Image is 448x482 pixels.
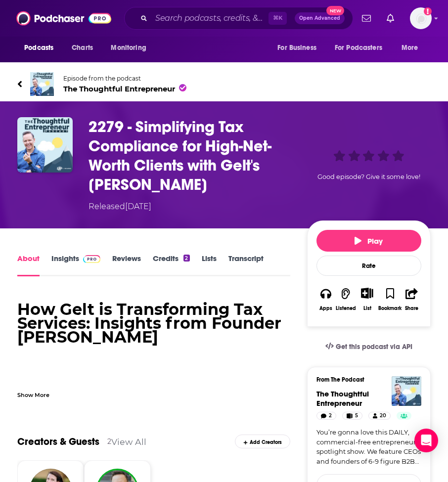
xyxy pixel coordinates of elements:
[402,41,418,55] span: More
[183,255,189,262] div: 2
[316,389,369,408] a: The Thoughtful Entrepreneur
[89,117,303,194] h1: 2279 - Simplifying Tax Compliance for High-Net-Worth Clients with Gelt's Tal Binder
[17,303,290,344] h1: How Gelt is Transforming Tax Services: Insights from Founder [PERSON_NAME]
[51,254,100,276] a: InsightsPodchaser Pro
[316,230,421,252] button: Play
[336,306,356,311] div: Listened
[424,7,432,15] svg: Add a profile image
[317,173,420,180] span: Good episode? Give it some love!
[16,9,111,28] img: Podchaser - Follow, Share and Rate Podcasts
[410,7,432,29] span: Logged in as Society22
[405,306,418,311] div: Share
[395,39,431,57] button: open menu
[410,7,432,29] img: User Profile
[104,39,159,57] button: open menu
[277,41,316,55] span: For Business
[17,39,66,57] button: open menu
[363,305,371,311] div: List
[355,411,358,421] span: 5
[335,41,382,55] span: For Podcasters
[328,39,397,57] button: open menu
[111,41,146,55] span: Monitoring
[89,201,151,213] div: Released [DATE]
[392,376,421,406] img: The Thoughtful Entrepreneur
[355,236,383,246] span: Play
[202,254,217,276] a: Lists
[17,117,73,173] img: 2279 - Simplifying Tax Compliance for High-Net-Worth Clients with Gelt's Tal Binder
[17,72,224,96] a: The Thoughtful EntrepreneurEpisode from the podcastThe Thoughtful Entrepreneur
[65,39,99,57] a: Charts
[63,84,186,93] span: The Thoughtful Entrepreneur
[335,281,357,317] button: Listened
[270,39,329,57] button: open menu
[402,281,421,317] button: Share
[316,376,413,383] h3: From The Podcast
[336,343,412,351] span: Get this podcast via API
[17,254,40,276] a: About
[317,335,420,359] a: Get this podcast via API
[410,7,432,29] button: Show profile menu
[316,412,336,420] a: 2
[378,281,402,317] button: Bookmark
[30,72,54,96] img: The Thoughtful Entrepreneur
[329,411,332,421] span: 2
[342,412,362,420] a: 5
[228,254,264,276] a: Transcript
[151,10,269,26] input: Search podcasts, credits, & more...
[24,41,53,55] span: Podcasts
[357,288,377,299] button: Show More Button
[316,256,421,276] div: Rate
[383,10,398,27] a: Show notifications dropdown
[319,306,332,311] div: Apps
[368,412,391,420] a: 20
[378,306,402,311] div: Bookmark
[326,6,344,15] span: New
[63,75,186,82] span: Episode from the podcast
[357,281,378,317] div: Show More ButtonList
[83,255,100,263] img: Podchaser Pro
[269,12,287,25] span: ⌘ K
[17,436,99,448] a: Creators & Guests
[153,254,189,276] a: Credits2
[72,41,93,55] span: Charts
[112,254,141,276] a: Reviews
[358,10,375,27] a: Show notifications dropdown
[316,428,421,466] a: You’re gonna love this DAILY, commercial-free entrepreneur spotlight show. We feature CEOs and fo...
[107,437,111,446] div: 2
[124,7,353,30] div: Search podcasts, credits, & more...
[235,435,290,448] div: Add Creators
[295,12,345,24] button: Open AdvancedNew
[316,281,335,317] button: Apps
[414,429,438,452] div: Open Intercom Messenger
[111,437,146,447] a: View All
[299,16,340,21] span: Open Advanced
[380,411,386,421] span: 20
